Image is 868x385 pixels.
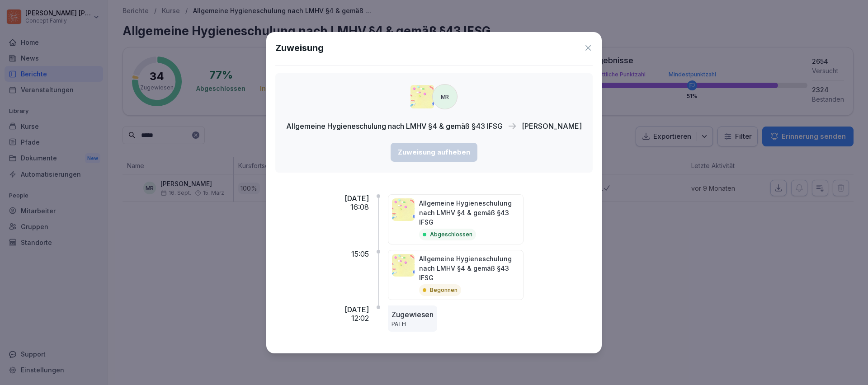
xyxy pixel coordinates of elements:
button: Zuweisung aufheben [391,143,477,162]
h1: Zuweisung [275,41,324,55]
p: Allgemeine Hygieneschulung nach LMHV §4 & gemäß §43 IFSG [419,254,519,282]
p: PATH [392,320,434,328]
p: [DATE] [344,194,369,203]
p: Allgemeine Hygieneschulung nach LMHV §4 & gemäß §43 IFSG [286,121,503,131]
img: keporxd7e2fe1yz451s804y5.png [410,85,434,108]
img: keporxd7e2fe1yz451s804y5.png [392,198,415,221]
p: 15:05 [351,250,369,258]
p: Zugewiesen [392,309,434,320]
p: [DATE] [344,305,369,314]
img: keporxd7e2fe1yz451s804y5.png [392,254,415,277]
div: Zuweisung aufheben [398,147,470,157]
p: Abgeschlossen [430,230,472,239]
div: MR [432,84,458,109]
p: Begonnen [430,286,458,294]
p: [PERSON_NAME] [522,121,582,131]
p: 16:08 [350,203,369,211]
p: 12:02 [351,314,369,323]
p: Allgemeine Hygieneschulung nach LMHV §4 & gemäß §43 IFSG [419,198,519,227]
